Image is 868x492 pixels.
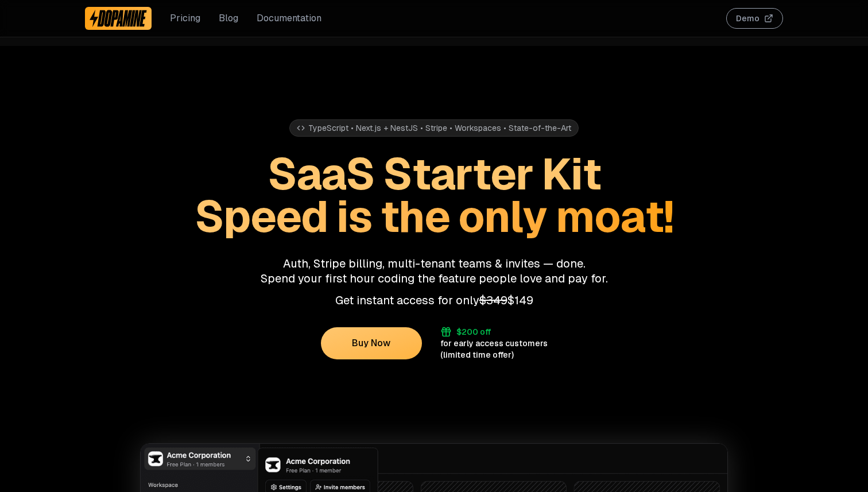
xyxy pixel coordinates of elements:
span: $349 [479,293,507,308]
button: Buy Now [321,327,422,359]
div: for early access customers [440,338,548,349]
p: Auth, Stripe billing, multi-tenant teams & invites — done. Spend your first hour coding the featu... [85,256,783,286]
div: (limited time offer) [440,349,514,361]
button: Demo [726,8,783,29]
div: $200 off [456,326,491,338]
a: Pricing [170,11,200,25]
a: Dopamine [85,7,152,30]
span: Speed is the only moat! [195,188,673,245]
a: Blog [219,11,238,25]
img: Dopamine [90,9,147,28]
a: Documentation [257,11,321,25]
span: SaaS Starter Kit [268,146,600,202]
div: TypeScript • Next.js + NestJS • Stripe • Workspaces • State-of-the-Art [289,119,579,137]
p: Get instant access for only $149 [85,293,783,308]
